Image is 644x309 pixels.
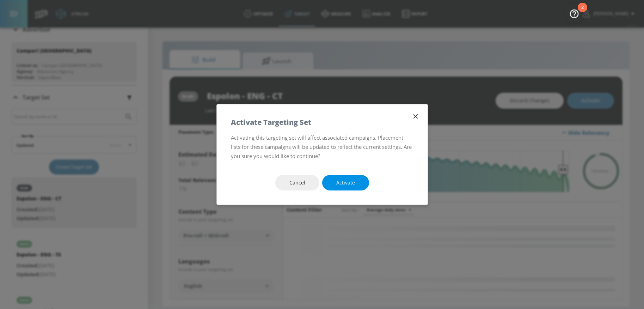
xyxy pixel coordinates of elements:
h5: Activate Targeting Set [231,119,311,126]
p: Activating this targeting set will affect associated campaigns. Placement lists for these campaig... [231,133,413,161]
button: Open Resource Center, 2 new notifications [564,4,584,23]
span: Cancel [289,178,305,187]
span: Activate [336,178,355,187]
button: Activate [322,175,369,191]
div: 2 [581,7,584,17]
button: Cancel [275,175,319,191]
